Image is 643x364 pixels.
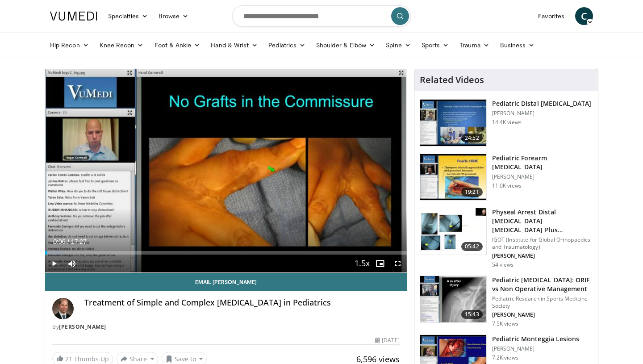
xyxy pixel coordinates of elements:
p: 7.2K views [492,354,518,361]
a: Shoulder & Elbow [311,36,380,54]
h3: Pediatric [MEDICAL_DATA]: ORIF vs Non Operative Management [492,276,593,293]
div: Progress Bar [45,251,407,255]
p: [PERSON_NAME] [492,311,593,318]
a: Favorites [533,7,570,25]
img: 669613f4-cb48-4897-9182-144c0e6473a3.150x105_q85_crop-smart_upscale.jpg [420,208,486,255]
a: 24:52 Pediatric Distal [MEDICAL_DATA] [PERSON_NAME] 14.4K views [420,99,593,146]
a: 15:43 Pediatric [MEDICAL_DATA]: ORIF vs Non Operative Management Pediatric Research in Sports Med... [420,276,593,327]
span: 24:52 [461,134,483,142]
span: 05:42 [461,242,483,251]
span: / [67,238,69,245]
p: 14.4K views [492,119,522,126]
span: 21 [65,355,72,363]
a: Sports [416,36,455,54]
a: Foot & Ankle [149,36,206,54]
a: C [575,7,593,25]
p: [PERSON_NAME] [492,173,593,180]
button: Enable picture-in-picture mode [371,255,389,272]
p: 11.0K views [492,182,522,189]
button: Mute [63,255,81,272]
a: Business [495,36,540,54]
img: Avatar [52,298,74,319]
a: Email [PERSON_NAME] [45,273,407,291]
input: Search topics, interventions [232,5,411,27]
p: [PERSON_NAME] [492,345,580,352]
h4: Treatment of Simple and Complex [MEDICAL_DATA] in Pediatrics [84,298,400,308]
a: Hip Recon [45,36,94,54]
a: Knee Recon [94,36,149,54]
a: 05:42 Physeal Arrest Distal [MEDICAL_DATA] [MEDICAL_DATA] Plus Epiphyseolysis IGOT (Institute for... [420,208,593,268]
a: Spine [380,36,416,54]
h3: Pediatric Forearm [MEDICAL_DATA] [492,154,593,172]
a: [PERSON_NAME] [59,323,106,331]
a: Browse [153,7,194,25]
button: Playback Rate [353,255,371,272]
div: [DATE] [375,336,399,344]
h3: Pediatric Distal [MEDICAL_DATA] [492,99,592,108]
p: Pediatric Research in Sports Medicine Society [492,295,593,310]
span: 17:27 [71,238,87,245]
a: Pediatrics [263,36,311,54]
p: 7.5K views [492,320,518,327]
div: By [52,323,400,331]
img: a1adf488-03e1-48bc-8767-c070b95a647f.150x105_q85_crop-smart_upscale.jpg [420,100,486,146]
p: [PERSON_NAME] [492,252,593,259]
a: 19:21 Pediatric Forearm [MEDICAL_DATA] [PERSON_NAME] 11.0K views [420,154,593,201]
span: 15:43 [461,310,483,319]
h3: Physeal Arrest Distal [MEDICAL_DATA] [MEDICAL_DATA] Plus Epiphyseolysis [492,208,593,234]
img: VuMedi Logo [50,12,97,21]
video-js: Video Player [45,69,407,273]
span: 0:06 [53,238,65,245]
p: [PERSON_NAME] [492,110,592,117]
h3: Pediatric Monteggia Lesions [492,335,580,343]
img: d4995f1d-be65-4124-82a0-555287096bb6.150x105_q85_crop-smart_upscale.jpg [420,276,486,322]
a: Hand & Wrist [205,36,263,54]
button: Fullscreen [389,255,407,272]
h4: Related Videos [420,75,484,85]
a: Trauma [454,36,495,54]
a: Specialties [103,7,153,25]
p: 54 views [492,261,514,268]
span: 19:21 [461,188,483,197]
button: Play [45,255,63,272]
p: IGOT (Institute for Global Orthopaedics and Traumatology) [492,236,593,251]
img: 2a845b50-1aca-489d-b8cc-0e42b1fce61d.150x105_q85_crop-smart_upscale.jpg [420,154,486,201]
